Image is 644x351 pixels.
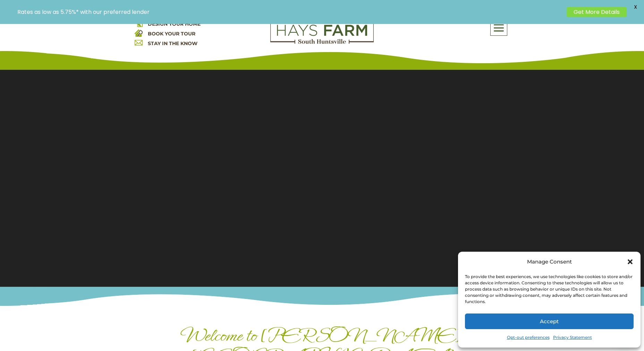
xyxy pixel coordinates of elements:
img: book your home tour [135,29,143,37]
a: STAY IN THE KNOW [148,40,197,47]
div: Manage Consent [527,257,572,267]
div: To provide the best experiences, we use technologies like cookies to store and/or access device i... [465,274,633,305]
img: Logo [270,19,374,44]
a: Get More Details [567,7,627,17]
a: BOOK YOUR TOUR [148,31,195,37]
p: Rates as low as 5.75%* with our preferred lender [17,9,563,15]
span: X [630,2,641,12]
div: Close dialog [627,258,634,265]
a: Privacy Statement [553,333,592,342]
a: hays farm homes huntsville development [270,39,374,45]
button: Accept [465,314,634,329]
a: Opt-out preferences [507,333,550,342]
